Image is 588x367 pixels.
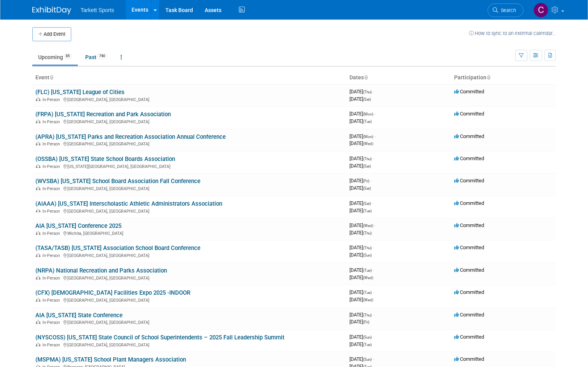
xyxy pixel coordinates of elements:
[35,319,343,325] div: [GEOGRAPHIC_DATA], [GEOGRAPHIC_DATA]
[372,200,373,206] span: -
[79,50,113,65] a: Past740
[36,276,40,280] img: In-Person Event
[35,96,343,102] div: [GEOGRAPHIC_DATA], [GEOGRAPHIC_DATA]
[42,119,62,124] span: In-Person
[454,156,484,161] span: Committed
[363,253,372,257] span: (Sun)
[35,274,343,281] div: [GEOGRAPHIC_DATA], [GEOGRAPHIC_DATA]
[454,178,484,183] span: Committed
[498,7,516,13] span: Search
[35,111,171,118] a: (FRPA) [US_STATE] Recreation and Park Association
[363,119,372,124] span: (Tue)
[32,50,78,65] a: Upcoming85
[349,319,369,325] span: [DATE]
[373,245,374,250] span: -
[349,118,372,124] span: [DATE]
[373,267,374,273] span: -
[349,163,371,169] span: [DATE]
[363,335,372,339] span: (Sun)
[363,246,372,250] span: (Thu)
[370,178,372,183] span: -
[346,71,451,84] th: Dates
[42,164,62,169] span: In-Person
[349,200,373,206] span: [DATE]
[32,71,346,84] th: Event
[35,297,343,303] div: [GEOGRAPHIC_DATA], [GEOGRAPHIC_DATA]
[374,111,376,117] span: -
[454,111,484,117] span: Committed
[36,164,40,168] img: In-Person Event
[454,356,484,362] span: Committed
[373,312,374,318] span: -
[349,252,372,258] span: [DATE]
[349,312,374,318] span: [DATE]
[35,118,343,124] div: [GEOGRAPHIC_DATA], [GEOGRAPHIC_DATA]
[349,334,374,340] span: [DATE]
[36,209,40,213] img: In-Person Event
[454,133,484,139] span: Committed
[363,343,372,347] span: (Tue)
[36,298,40,302] img: In-Person Event
[374,133,376,139] span: -
[36,119,40,123] img: In-Person Event
[349,289,374,295] span: [DATE]
[363,90,372,94] span: (Thu)
[349,96,371,102] span: [DATE]
[35,89,125,96] a: (FLC) [US_STATE] League of Cities
[373,334,374,340] span: -
[349,111,376,117] span: [DATE]
[349,230,372,236] span: [DATE]
[35,312,123,319] a: AIA [US_STATE] State Conference
[36,343,40,346] img: In-Person Event
[42,231,62,236] span: In-Person
[42,298,62,303] span: In-Person
[363,231,372,235] span: (Thu)
[363,157,372,161] span: (Thu)
[363,320,369,324] span: (Fri)
[363,97,371,101] span: (Sat)
[35,140,343,147] div: [GEOGRAPHIC_DATA], [GEOGRAPHIC_DATA]
[363,135,373,139] span: (Mon)
[373,89,374,94] span: -
[36,231,40,235] img: In-Person Event
[374,222,376,228] span: -
[35,163,343,169] div: [US_STATE][GEOGRAPHIC_DATA], [GEOGRAPHIC_DATA]
[373,289,374,295] span: -
[349,156,374,161] span: [DATE]
[42,343,62,348] span: In-Person
[454,222,484,228] span: Committed
[363,224,373,228] span: (Wed)
[35,208,343,214] div: [GEOGRAPHIC_DATA], [GEOGRAPHIC_DATA]
[363,290,372,295] span: (Tue)
[349,89,374,94] span: [DATE]
[363,298,373,302] span: (Wed)
[373,156,374,161] span: -
[373,356,374,362] span: -
[363,209,372,213] span: (Tue)
[454,200,484,206] span: Committed
[35,200,222,207] a: (AIAAA) [US_STATE] Interscholastic Athletic Administrators Association
[454,267,484,273] span: Committed
[451,71,556,84] th: Participation
[35,222,121,229] a: AIA [US_STATE] Conference 2025
[349,356,374,362] span: [DATE]
[35,267,167,274] a: (NRPA) National Recreation and Parks Association
[35,334,284,341] a: (NYSCOSS) [US_STATE] State Council of School Superintendents – 2025 Fall Leadership Summit
[349,274,373,280] span: [DATE]
[81,7,114,13] span: Tarkett Sports
[35,156,175,163] a: (OSSBA) [US_STATE] State School Boards Association
[42,276,62,281] span: In-Person
[32,7,71,14] img: ExhibitDay
[469,30,556,36] a: How to sync to an external calendar...
[32,27,71,41] button: Add Event
[363,142,373,146] span: (Wed)
[35,341,343,348] div: [GEOGRAPHIC_DATA], [GEOGRAPHIC_DATA]
[454,289,484,295] span: Committed
[35,230,343,236] div: Wichita, [GEOGRAPHIC_DATA]
[63,53,72,59] span: 85
[349,341,372,347] span: [DATE]
[454,312,484,318] span: Committed
[49,74,53,80] a: Sort by Event Name
[36,142,40,145] img: In-Person Event
[349,133,376,139] span: [DATE]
